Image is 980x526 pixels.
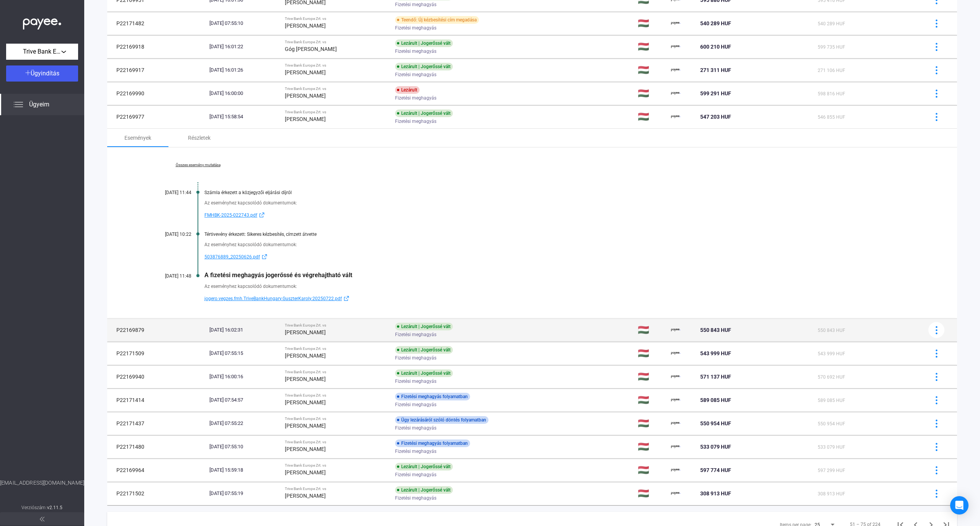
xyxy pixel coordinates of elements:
img: payee-logo [671,349,680,358]
strong: [PERSON_NAME] [285,376,326,382]
span: 571 137 HUF [700,374,731,380]
div: Trive Bank Europe Zrt. vs [285,487,389,491]
div: Lezárult | Jogerőssé vált [395,346,453,354]
a: 503876889_20250626.pdfexternal-link-blue [204,252,919,261]
img: arrow-double-left-grey.svg [40,517,44,521]
td: P22171437 [107,412,206,435]
span: 598 816 HUF [818,91,845,96]
span: Fizetési meghagyás [395,330,436,339]
div: Trive Bank Europe Zrt. vs [285,87,389,91]
td: 🇭🇺 [635,105,668,128]
img: more-blue [933,350,941,358]
td: 🇭🇺 [635,342,668,365]
div: Lezárult | Jogerőssé vált [395,486,453,494]
button: more-blue [928,85,944,101]
div: [DATE] 16:01:22 [209,43,279,51]
div: Trive Bank Europe Zrt. vs [285,440,389,444]
div: [DATE] 15:58:54 [209,113,279,121]
img: more-blue [933,490,941,498]
img: payee-logo [671,89,680,98]
div: Trive Bank Europe Zrt. vs [285,463,389,468]
span: Fizetési meghagyás [395,117,436,126]
div: Trive Bank Europe Zrt. vs [285,393,389,398]
span: Fizetési meghagyás [395,353,436,363]
span: 550 954 HUF [818,421,845,426]
strong: [PERSON_NAME] [285,469,326,475]
div: [DATE] 11:44 [145,190,191,195]
td: 🇭🇺 [635,82,668,105]
div: Ügy lezárásáról szóló döntés folyamatban [395,416,488,424]
strong: [PERSON_NAME] [285,116,326,122]
div: Lezárult | Jogerőssé vált [395,109,453,117]
td: 🇭🇺 [635,319,668,341]
img: payee-logo [671,395,680,405]
div: Trive Bank Europe Zrt. vs [285,16,389,21]
td: 🇭🇺 [635,59,668,82]
div: [DATE] 07:55:22 [209,420,279,427]
td: 🇭🇺 [635,12,668,35]
strong: [PERSON_NAME] [285,446,326,452]
img: more-blue [933,373,941,381]
button: more-blue [928,485,944,501]
span: 308 913 HUF [818,491,845,497]
td: 🇭🇺 [635,482,668,505]
div: Trive Bank Europe Zrt. vs [285,370,389,374]
div: Lezárult [395,86,420,94]
button: Ügyindítás [6,65,78,82]
div: [DATE] 16:00:00 [209,90,279,97]
button: more-blue [928,109,944,125]
span: 597 774 HUF [700,467,731,473]
div: [DATE] 16:00:16 [209,373,279,381]
img: payee-logo [671,19,680,28]
span: 570 692 HUF [818,374,845,380]
div: Open Intercom Messenger [950,496,969,515]
img: external-link-blue [257,212,266,218]
div: Teendő: Új kézbesítési cím megadása [395,16,479,24]
img: external-link-blue [260,254,269,260]
strong: [PERSON_NAME] [285,353,326,359]
div: [DATE] 07:55:10 [209,20,279,27]
span: 599 735 HUF [818,44,845,50]
div: [DATE] 07:55:10 [209,443,279,451]
div: Az eseményhez kapcsolódó dokumentumok: [204,283,919,290]
button: more-blue [928,439,944,455]
span: 550 954 HUF [700,420,731,426]
div: Számla érkezett a közjegyzői eljárási díjról [204,190,919,195]
button: more-blue [928,462,944,478]
button: more-blue [928,345,944,361]
td: P22171509 [107,342,206,365]
div: Lezárult | Jogerőssé vált [395,323,453,330]
img: more-blue [933,466,941,474]
strong: [PERSON_NAME] [285,69,326,75]
td: P22171502 [107,482,206,505]
img: more-blue [933,396,941,404]
div: Lezárult | Jogerőssé vált [395,63,453,70]
span: jogero.vegzes.fmh.TriveBankHungary.GuszterKaroly.20250722.pdf [204,294,342,303]
div: [DATE] 07:54:57 [209,396,279,404]
td: P22169990 [107,82,206,105]
img: payee-logo [671,419,680,428]
span: Fizetési meghagyás [395,23,436,33]
span: 543 999 HUF [700,350,731,356]
div: Lezárult | Jogerőssé vált [395,463,453,470]
div: Részletek [188,133,211,142]
span: Trive Bank Europe Zrt. [23,47,61,56]
td: 🇭🇺 [635,412,668,435]
button: more-blue [928,15,944,31]
div: Trive Bank Europe Zrt. vs [285,346,389,351]
img: payee-logo [671,112,680,121]
div: [DATE] 07:55:19 [209,490,279,497]
span: 271 311 HUF [700,67,731,73]
strong: [PERSON_NAME] [285,93,326,99]
img: payee-logo [671,466,680,475]
div: Trive Bank Europe Zrt. vs [285,40,389,44]
td: P22171414 [107,389,206,412]
span: 547 203 HUF [700,114,731,120]
td: P22171482 [107,12,206,35]
div: Trive Bank Europe Zrt. vs [285,63,389,68]
strong: [PERSON_NAME] [285,329,326,335]
img: white-payee-white-dot.svg [23,14,61,30]
span: Fizetési meghagyás [395,423,436,433]
img: payee-logo [671,489,680,498]
strong: [PERSON_NAME] [285,423,326,429]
